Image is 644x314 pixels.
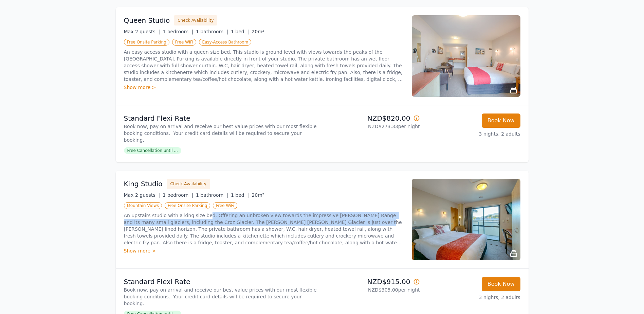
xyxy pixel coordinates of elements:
span: 1 bathroom | [196,192,228,198]
span: 20m² [252,192,264,198]
button: Book Now [482,114,520,128]
button: Book Now [482,277,520,291]
p: NZD$305.00 per night [325,286,420,293]
span: Easy-Access Bathroom [199,39,251,46]
span: Free Onsite Parking [165,202,210,209]
div: Show more > [124,247,404,254]
button: Check Availability [167,179,210,189]
p: NZD$915.00 [325,277,420,286]
span: 20m² [252,29,264,34]
p: An upstairs studio with a king size bed. Offering an unbroken view towards the impressive [PERSON... [124,212,404,246]
button: Check Availability [174,15,217,25]
span: 1 bed | [231,29,249,34]
span: 1 bed | [231,192,249,198]
p: 3 nights, 2 adults [425,130,520,137]
span: 1 bathroom | [196,29,228,34]
div: Show more > [124,84,404,91]
h3: King Studio [124,179,163,189]
span: Free WiFi [172,39,197,46]
span: Max 2 guests | [124,192,160,198]
span: Free Onsite Parking [124,39,169,46]
span: 1 bedroom | [163,29,193,34]
p: Book now, pay on arrival and receive our best value prices with our most flexible booking conditi... [124,286,319,307]
p: NZD$273.33 per night [325,123,420,130]
p: An easy access studio with a queen size bed. This studio is ground level with views towards the p... [124,49,404,83]
span: Free Cancellation until ... [124,147,181,154]
p: NZD$820.00 [325,114,420,123]
p: 3 nights, 2 adults [425,294,520,301]
p: Book now, pay on arrival and receive our best value prices with our most flexible booking conditi... [124,123,319,143]
span: Mountain Views [124,202,162,209]
p: Standard Flexi Rate [124,114,319,123]
p: Standard Flexi Rate [124,277,319,286]
span: 1 bedroom | [163,192,193,198]
span: Max 2 guests | [124,29,160,34]
span: Free WiFi [213,202,237,209]
h3: Queen Studio [124,16,170,25]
